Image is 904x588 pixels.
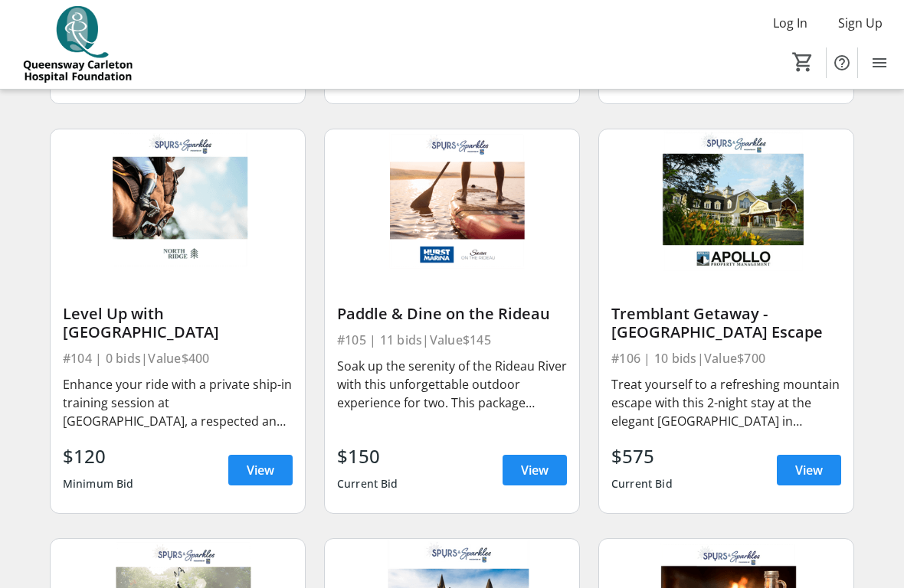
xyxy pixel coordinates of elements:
[337,357,567,412] div: Soak up the serenity of the Rideau River with this unforgettable outdoor experience for two. This...
[611,305,841,341] div: Tremblant Getaway - [GEOGRAPHIC_DATA] Escape
[761,11,820,35] button: Log In
[9,6,146,83] img: QCH Foundation's Logo
[503,455,567,485] a: View
[51,129,305,273] img: Level Up with Northridge Farm
[599,129,853,273] img: Tremblant Getaway - Chateau Beauvallon Escape
[337,305,567,323] div: Paddle & Dine on the Rideau
[63,375,293,430] div: Enhance your ride with a private ship-in training session at [GEOGRAPHIC_DATA], a respected and w...
[773,14,807,32] span: Log In
[789,48,817,76] button: Cart
[838,14,883,32] span: Sign Up
[611,375,841,430] div: Treat yourself to a refreshing mountain escape with this 2-night stay at the elegant [GEOGRAPHIC_...
[611,348,841,369] div: #106 | 10 bids | Value $700
[63,305,293,341] div: Level Up with [GEOGRAPHIC_DATA]
[228,455,293,485] a: View
[611,443,673,470] div: $575
[864,47,895,78] button: Menu
[63,470,134,498] div: Minimum Bid
[337,443,398,470] div: $150
[521,461,549,479] span: View
[325,129,579,273] img: Paddle & Dine on the Rideau
[826,11,895,35] button: Sign Up
[337,470,398,498] div: Current Bid
[63,443,134,470] div: $120
[795,461,823,479] span: View
[827,47,857,78] button: Help
[611,470,673,498] div: Current Bid
[63,348,293,369] div: #104 | 0 bids | Value $400
[777,455,841,485] a: View
[247,461,274,479] span: View
[337,329,567,351] div: #105 | 11 bids | Value $145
